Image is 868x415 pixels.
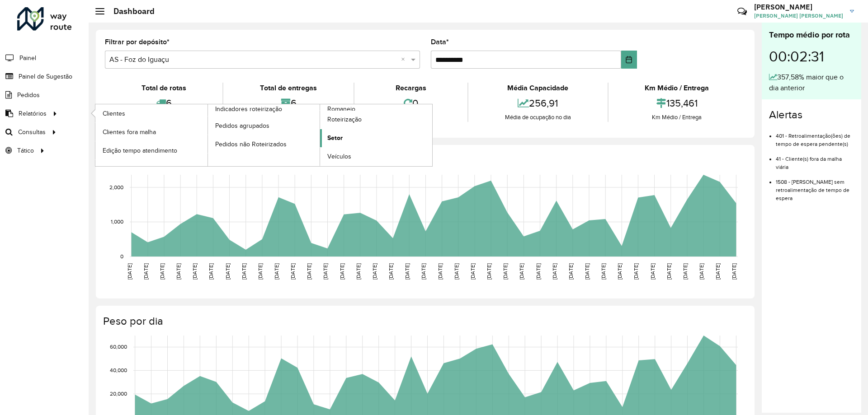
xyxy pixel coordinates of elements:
[159,263,165,280] text: [DATE]
[769,41,854,72] div: 00:02:31
[404,263,410,280] text: [DATE]
[109,184,123,190] text: 2,000
[355,263,361,280] text: [DATE]
[274,263,279,280] text: [DATE]
[241,263,247,280] text: [DATE]
[257,263,263,280] text: [DATE]
[208,104,433,166] a: Romaneio
[471,93,605,113] div: 256,91
[666,263,672,280] text: [DATE]
[584,263,590,280] text: [DATE]
[611,83,743,93] div: Km Médio / Entrega
[107,83,220,93] div: Total de rotas
[107,93,220,113] div: 6
[611,93,743,113] div: 135,461
[110,344,127,350] text: 60,000
[127,263,132,280] text: [DATE]
[95,123,208,141] a: Clientes fora malha
[225,263,231,280] text: [DATE]
[754,12,843,20] span: [PERSON_NAME] [PERSON_NAME]
[175,263,181,280] text: [DATE]
[19,109,47,118] span: Relatórios
[103,315,745,328] h4: Peso por dia
[769,108,854,121] h4: Alertas
[322,263,328,280] text: [DATE]
[19,72,72,81] span: Painel de Sugestão
[754,3,843,11] h3: [PERSON_NAME]
[208,135,320,153] a: Pedidos não Roteirizados
[698,263,704,280] text: [DATE]
[143,263,149,280] text: [DATE]
[215,121,269,131] span: Pedidos agrupados
[19,53,36,63] span: Painel
[715,263,721,280] text: [DATE]
[327,133,343,143] span: Setor
[437,263,443,280] text: [DATE]
[327,152,351,161] span: Veículos
[17,90,40,100] span: Pedidos
[357,83,465,93] div: Recargas
[617,263,623,280] text: [DATE]
[453,263,459,280] text: [DATE]
[535,263,541,280] text: [DATE]
[519,263,524,280] text: [DATE]
[776,125,854,148] li: 401 - Retroalimentação(ões) de tempo de espera pendente(s)
[471,83,605,93] div: Média Capacidade
[633,263,639,280] text: [DATE]
[95,141,208,159] a: Edição tempo atendimento
[327,104,355,114] span: Romaneio
[215,104,282,114] span: Indicadores roteirização
[208,117,320,135] a: Pedidos agrupados
[110,391,127,396] text: 20,000
[621,51,637,69] button: Choose Date
[320,111,432,129] a: Roteirização
[769,29,854,41] div: Tempo médio por rota
[95,104,320,166] a: Indicadores roteirização
[110,368,127,373] text: 40,000
[104,6,155,16] h2: Dashboard
[215,140,287,149] span: Pedidos não Roteirizados
[732,2,752,21] a: Contato Rápido
[226,83,351,93] div: Total de entregas
[486,263,492,280] text: [DATE]
[600,263,606,280] text: [DATE]
[103,127,156,137] span: Clientes fora malha
[731,263,737,280] text: [DATE]
[611,113,743,122] div: Km Médio / Entrega
[320,148,432,166] a: Veículos
[208,263,214,280] text: [DATE]
[120,253,123,259] text: 0
[388,263,394,280] text: [DATE]
[290,263,296,280] text: [DATE]
[18,127,46,137] span: Consultas
[306,263,312,280] text: [DATE]
[682,263,688,280] text: [DATE]
[327,115,362,124] span: Roteirização
[95,104,208,122] a: Clientes
[650,263,656,280] text: [DATE]
[470,263,476,280] text: [DATE]
[192,263,198,280] text: [DATE]
[339,263,345,280] text: [DATE]
[111,219,123,225] text: 1,000
[17,146,34,155] span: Tático
[769,72,854,93] div: 357,58% maior que o dia anterior
[105,37,170,47] label: Filtrar por depósito
[401,54,409,65] span: Clear all
[357,93,465,113] div: 0
[226,93,351,113] div: 6
[431,37,449,47] label: Data
[372,263,377,280] text: [DATE]
[471,113,605,122] div: Média de ocupação no dia
[420,263,426,280] text: [DATE]
[103,146,177,155] span: Edição tempo atendimento
[320,129,432,147] a: Setor
[776,148,854,171] li: 41 - Cliente(s) fora da malha viária
[103,109,125,118] span: Clientes
[776,171,854,202] li: 1508 - [PERSON_NAME] sem retroalimentação de tempo de espera
[552,263,557,280] text: [DATE]
[502,263,508,280] text: [DATE]
[568,263,574,280] text: [DATE]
